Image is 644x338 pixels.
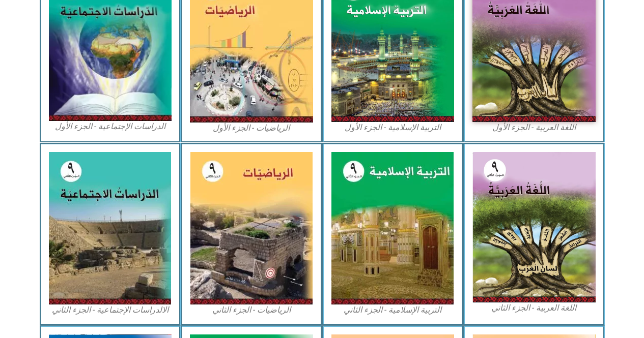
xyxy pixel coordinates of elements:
[472,122,596,133] figcaption: اللغة العربية - الجزء الأول​
[331,304,455,316] figcaption: التربية الإسلامية - الجزء الثاني
[49,304,172,316] figcaption: الالدراسات الإجتماعية - الجزء الثاني
[472,302,596,314] figcaption: اللغة العربية - الجزء الثاني
[49,121,172,132] figcaption: الدراسات الإجتماعية - الجزء الأول​
[190,122,313,134] figcaption: الرياضيات - الجزء الأول​
[190,304,313,316] figcaption: الرياضيات - الجزء الثاني
[331,122,455,133] figcaption: التربية الإسلامية - الجزء الأول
